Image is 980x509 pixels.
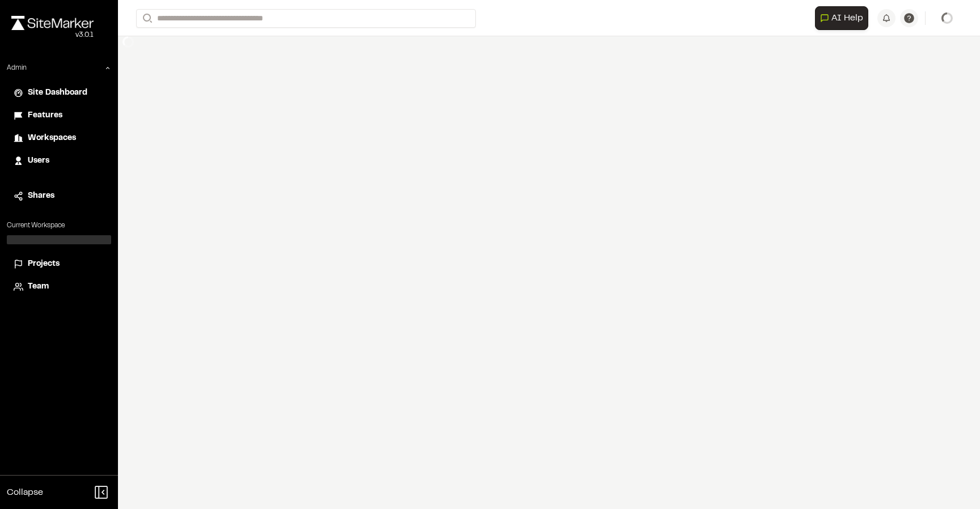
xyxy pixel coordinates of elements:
div: Open AI Assistant [815,6,873,30]
div: Oh geez...please don't... [11,30,94,40]
p: Current Workspace [7,220,111,231]
span: Features [28,109,62,122]
button: Open AI Assistant [815,6,868,30]
a: Features [14,109,104,122]
span: Projects [28,258,60,270]
a: Site Dashboard [14,87,104,99]
span: AI Help [831,11,863,25]
span: Collapse [7,486,43,499]
span: Site Dashboard [28,87,87,99]
a: Projects [14,258,104,270]
a: Team [14,281,104,293]
button: Search [136,9,157,28]
img: rebrand.png [11,16,94,30]
span: Workspaces [28,132,76,145]
span: Team [28,281,49,293]
span: Users [28,155,49,167]
a: Users [14,155,104,167]
p: Admin [7,63,27,73]
a: Workspaces [14,132,104,145]
a: Shares [14,190,104,202]
span: Shares [28,190,54,202]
